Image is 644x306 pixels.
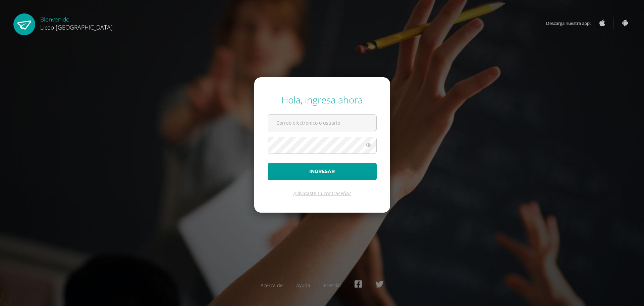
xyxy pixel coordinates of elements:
button: Ingresar [268,163,377,180]
a: Acerca de [261,282,283,289]
a: Ayuda [296,282,310,289]
span: Liceo [GEOGRAPHIC_DATA] [40,23,113,31]
div: Bienvenido, [40,13,113,31]
input: Correo electrónico o usuario [268,115,376,131]
a: Presskit [324,282,341,289]
span: Descarga nuestra app: [546,17,597,30]
div: Hola, ingresa ahora [268,93,377,106]
a: ¿Olvidaste tu contraseña? [293,190,351,196]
